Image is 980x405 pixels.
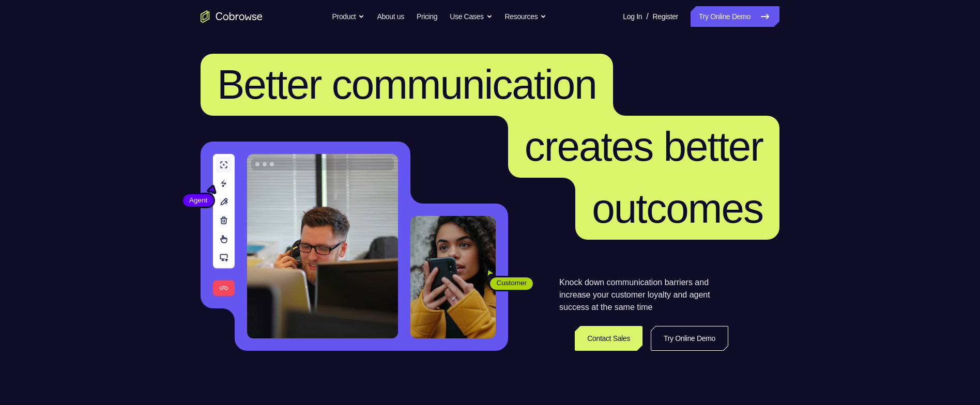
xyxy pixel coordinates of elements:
a: About us [377,6,404,27]
span: / [646,10,648,23]
span: Better communication [217,61,596,107]
img: A customer support agent talking on the phone [247,154,398,338]
span: creates better [525,123,763,169]
a: Contact Sales [575,326,642,351]
a: Register [653,6,678,27]
button: Use Cases [450,6,492,27]
a: Try Online Demo [651,326,728,351]
a: Try Online Demo [691,6,779,27]
a: Pricing [417,6,437,27]
a: Log In [623,6,642,27]
a: Go to the home page [201,10,263,23]
span: outcomes [592,185,763,231]
p: Knock down communication barriers and increase your customer loyalty and agent success at the sam... [559,276,728,314]
button: Product [332,6,365,27]
img: A customer holding their phone [410,216,496,338]
button: Resources [505,6,547,27]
